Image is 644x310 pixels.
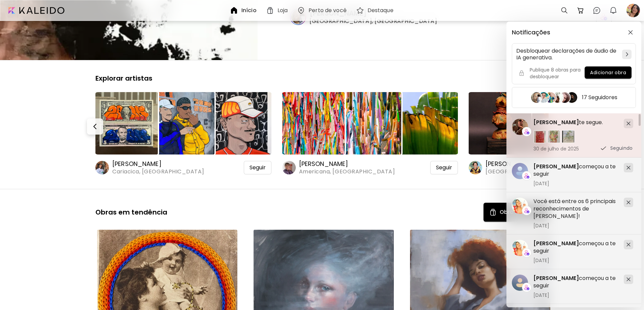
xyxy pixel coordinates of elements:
[533,223,618,229] span: [DATE]
[533,275,618,289] h5: começou a te seguir
[625,27,636,38] button: closeButton
[533,163,579,170] span: [PERSON_NAME]
[626,52,628,56] img: chevron
[516,48,619,61] h5: Desbloquear declarações de áudio de IA generativa.
[585,66,632,80] a: Adicionar obra
[533,240,618,255] h5: começou a te seguir
[590,69,626,76] span: Adicionar obra
[610,145,633,152] p: Seguindo
[533,257,618,263] span: [DATE]
[533,119,618,126] h5: te segue.
[533,274,579,282] span: [PERSON_NAME]
[533,146,618,152] span: 30 de julho de 2025
[533,118,579,126] span: [PERSON_NAME]
[533,292,618,298] span: [DATE]
[533,239,579,247] span: [PERSON_NAME]
[628,30,633,35] img: closeButton
[533,163,618,178] h5: começou a te seguir
[533,198,618,220] h5: Você está entre os 6 principais reconhecimentos de [PERSON_NAME]!
[530,66,585,80] h5: Publique 8 obras para desbloquear
[585,66,632,79] button: Adicionar obra
[582,94,617,101] h5: 17 Seguidores
[533,180,618,187] span: [DATE]
[512,29,550,36] h5: Notificações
